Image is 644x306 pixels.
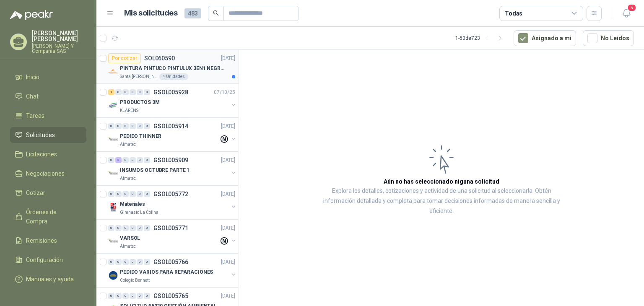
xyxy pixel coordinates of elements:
[108,189,237,216] a: 0 0 0 0 0 0 GSOL005772[DATE] Company LogoMaterialesGimnasio La Colina
[108,191,114,197] div: 0
[120,268,213,276] p: PEDIDO VARIOS PARA REPARACIONES
[26,255,63,265] span: Configuración
[108,53,141,63] div: Por cotizar
[120,166,190,174] p: INSUMOS OCTUBRE PARTE 1
[221,122,235,130] p: [DATE]
[26,188,45,197] span: Cotizar
[323,186,560,216] p: Explora los detalles, cotizaciones y actividad de una solicitud al seleccionarla. Obtén informaci...
[10,271,86,287] a: Manuales y ayuda
[108,157,114,163] div: 0
[153,123,188,129] p: GSOL005914
[115,225,122,231] div: 0
[144,123,150,129] div: 0
[115,259,122,265] div: 0
[505,9,522,18] div: Todas
[221,258,235,266] p: [DATE]
[26,150,57,159] span: Licitaciones
[144,293,150,299] div: 0
[137,191,143,197] div: 0
[144,259,150,265] div: 0
[130,293,136,299] div: 0
[122,225,129,231] div: 0
[108,67,118,77] img: Company Logo
[153,225,188,231] p: GSOL005771
[26,169,65,178] span: Negociaciones
[153,293,188,299] p: GSOL005765
[619,6,634,21] button: 5
[32,44,86,54] p: [PERSON_NAME] Y Compañía SAS
[120,141,136,148] p: Almatec
[26,236,57,245] span: Remisiones
[108,121,237,148] a: 0 0 0 0 0 0 GSOL005914[DATE] Company LogoPEDIDO THINNERAlmatec
[124,7,178,19] h1: Mis solicitudes
[144,55,175,61] p: SOL060590
[144,225,150,231] div: 0
[115,293,122,299] div: 0
[130,225,136,231] div: 0
[10,127,86,143] a: Solicitudes
[213,10,219,16] span: search
[137,89,143,95] div: 0
[221,190,235,198] p: [DATE]
[627,4,636,12] span: 5
[120,277,150,284] p: Colegio Bennett
[10,233,86,249] a: Remisiones
[108,123,114,129] div: 0
[26,130,55,140] span: Solicitudes
[108,87,237,114] a: 1 0 0 0 0 0 GSOL00592807/10/25 Company LogoPRODUCTOS 3MKLARENS
[115,191,122,197] div: 0
[153,89,188,95] p: GSOL005928
[10,69,86,85] a: Inicio
[184,8,201,18] span: 483
[115,89,122,95] div: 0
[130,123,136,129] div: 0
[10,10,53,20] img: Logo peakr
[108,270,118,280] img: Company Logo
[10,146,86,162] a: Licitaciones
[137,157,143,163] div: 0
[137,293,143,299] div: 0
[26,275,74,284] span: Manuales y ayuda
[130,191,136,197] div: 0
[153,191,188,197] p: GSOL005772
[108,169,118,179] img: Company Logo
[120,73,158,80] p: Santa [PERSON_NAME]
[120,99,160,106] p: PRODUCTOS 3M
[137,123,143,129] div: 0
[108,225,114,231] div: 0
[26,92,39,101] span: Chat
[108,135,118,145] img: Company Logo
[221,156,235,164] p: [DATE]
[26,207,78,226] span: Órdenes de Compra
[10,166,86,182] a: Negociaciones
[96,50,239,84] a: Por cotizarSOL060590[DATE] Company LogoPINTURA PINTUCO PINTULUX 3EN1 NEGRO X GSanta [PERSON_NAME]...
[10,88,86,104] a: Chat
[122,191,129,197] div: 0
[108,236,118,246] img: Company Logo
[137,225,143,231] div: 0
[144,89,150,95] div: 0
[26,73,39,82] span: Inicio
[120,209,158,216] p: Gimnasio La Colina
[130,259,136,265] div: 0
[221,54,235,62] p: [DATE]
[384,177,499,186] h3: Aún no has seleccionado niguna solicitud
[214,88,235,96] p: 07/10/25
[120,65,224,73] p: PINTURA PINTUCO PINTULUX 3EN1 NEGRO X G
[153,157,188,163] p: GSOL005909
[108,257,237,284] a: 0 0 0 0 0 0 GSOL005766[DATE] Company LogoPEDIDO VARIOS PARA REPARACIONESColegio Bennett
[108,101,118,111] img: Company Logo
[221,224,235,232] p: [DATE]
[221,292,235,300] p: [DATE]
[108,293,114,299] div: 0
[122,157,129,163] div: 0
[122,259,129,265] div: 0
[137,259,143,265] div: 0
[10,185,86,201] a: Cotizar
[108,155,237,182] a: 0 3 0 0 0 0 GSOL005909[DATE] Company LogoINSUMOS OCTUBRE PARTE 1Almatec
[455,31,507,45] div: 1 - 50 de 723
[120,175,136,182] p: Almatec
[10,108,86,124] a: Tareas
[130,157,136,163] div: 0
[514,30,576,46] button: Asignado a mi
